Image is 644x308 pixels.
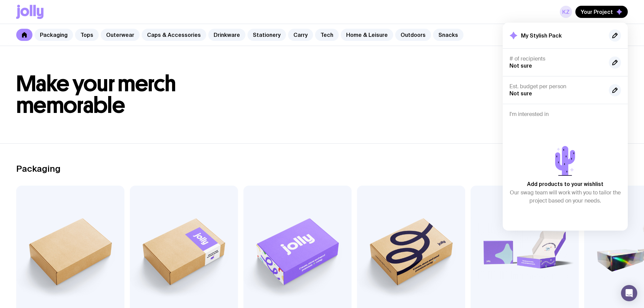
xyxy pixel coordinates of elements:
[509,63,532,69] span: Not sure
[509,90,532,96] span: Not sure
[509,83,603,90] h4: Est. budget per person
[575,6,628,18] button: Your Project
[521,32,562,39] h2: My Stylish Pack
[341,29,393,41] a: Home & Leisure
[208,29,245,41] a: Drinkware
[581,8,613,15] span: Your Project
[247,29,286,41] a: Stationery
[34,29,73,41] a: Packaging
[509,111,621,118] h4: I'm interested in
[315,29,339,41] a: Tech
[527,180,603,188] p: Add products to your wishlist
[509,189,621,205] p: Our swag team will work with you to tailor the project based on your needs.
[16,70,176,119] span: Make your merch memorable
[75,29,99,41] a: Tops
[509,55,603,62] h4: # of recipients
[101,29,140,41] a: Outerwear
[433,29,463,41] a: Snacks
[16,164,61,174] h2: Packaging
[288,29,313,41] a: Carry
[560,6,572,18] a: KZ
[142,29,206,41] a: Caps & Accessories
[395,29,431,41] a: Outdoors
[621,285,637,301] div: Open Intercom Messenger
